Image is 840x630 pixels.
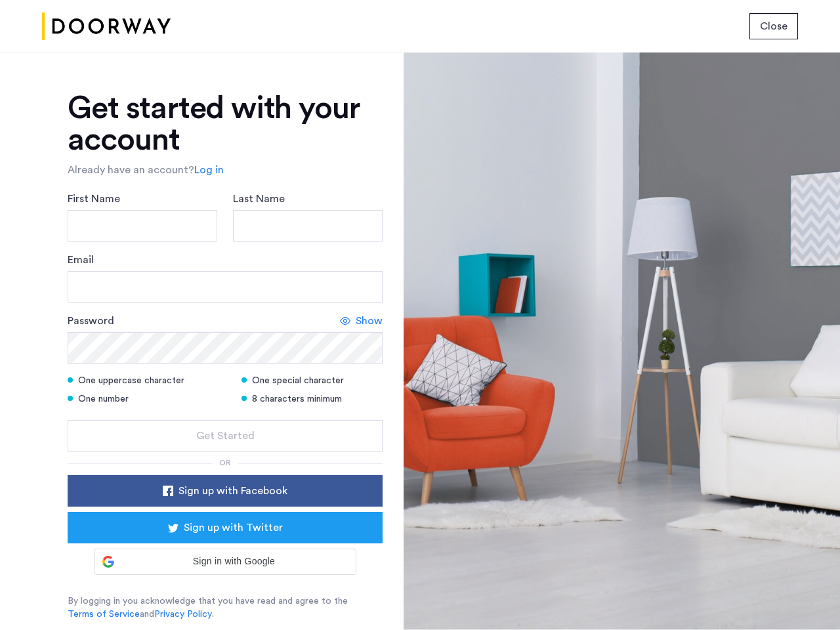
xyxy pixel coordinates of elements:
div: 8 characters minimum [241,392,383,406]
div: Sign in with Google [94,549,356,575]
span: Sign up with Twitter [184,520,283,535]
span: Close [760,18,787,34]
p: By logging in you acknowledge that you have read and agree to the and . [68,595,383,621]
span: Get Started [196,428,255,444]
button: button [68,420,383,451]
span: Already have an account? [68,165,194,175]
div: One number [68,392,225,406]
h1: Get started with your account [68,93,383,156]
a: Privacy Policy [154,608,212,621]
button: button [68,475,383,507]
button: button [68,512,383,543]
img: logo [42,2,171,51]
label: Password [68,313,114,329]
a: Log in [194,162,224,178]
a: Terms of Service [68,608,140,621]
span: Show [356,313,383,329]
label: First Name [68,191,120,207]
div: One uppercase character [68,374,225,387]
label: Email [68,252,94,268]
span: or [219,459,231,467]
label: Last Name [233,191,285,207]
span: Sign up with Facebook [178,483,287,499]
button: button [749,13,798,39]
span: Sign in with Google [119,555,348,568]
div: One special character [241,374,383,387]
